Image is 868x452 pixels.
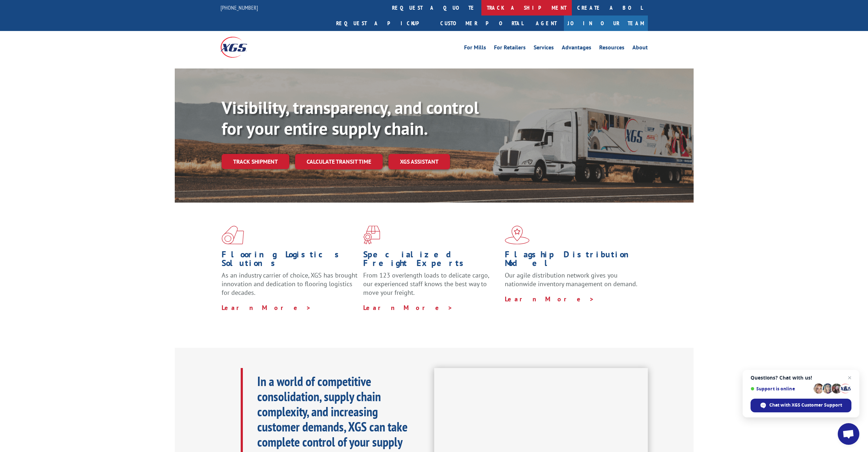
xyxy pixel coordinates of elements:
h1: Specialized Freight Experts [363,250,499,271]
a: XGS ASSISTANT [388,154,450,169]
img: xgs-icon-focused-on-flooring-red [363,226,380,244]
img: xgs-icon-total-supply-chain-intelligence-red [222,226,244,244]
h1: Flagship Distribution Model [505,250,641,271]
a: Agent [529,15,564,31]
img: xgs-icon-flagship-distribution-model-red [505,226,530,244]
a: Advantages [562,45,591,53]
span: Chat with XGS Customer Support [751,399,851,412]
span: Support is online [751,386,811,391]
b: Visibility, transparency, and control for your entire supply chain. [222,96,479,139]
a: Customer Portal [435,15,529,31]
h1: Flooring Logistics Solutions [222,250,358,271]
a: Join Our Team [564,15,648,31]
a: For Mills [464,45,486,53]
a: About [632,45,648,53]
a: Learn More > [363,303,453,312]
a: Learn More > [505,295,595,303]
a: Track shipment [222,154,289,169]
span: Our agile distribution network gives you nationwide inventory management on demand. [505,271,637,288]
a: Open chat [838,423,859,445]
a: Request a pickup [331,15,435,31]
a: Services [534,45,554,53]
p: From 123 overlength loads to delicate cargo, our experienced staff knows the best way to move you... [363,271,499,303]
a: Learn More > [222,303,311,312]
span: Chat with XGS Customer Support [769,402,842,408]
a: [PHONE_NUMBER] [221,4,258,11]
span: Questions? Chat with us! [751,375,851,381]
a: Calculate transit time [295,154,383,169]
span: As an industry carrier of choice, XGS has brought innovation and dedication to flooring logistics... [222,271,357,297]
a: For Retailers [494,45,526,53]
a: Resources [599,45,624,53]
